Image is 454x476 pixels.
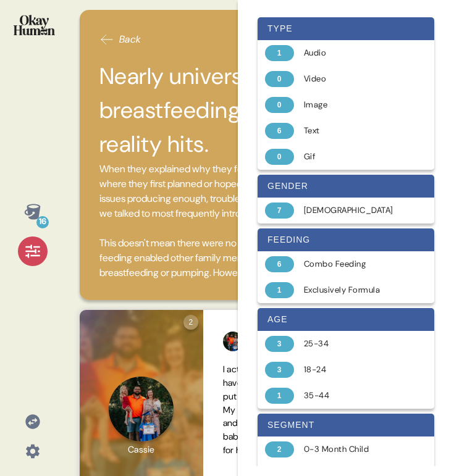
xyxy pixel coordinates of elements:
div: 16 [36,216,49,228]
div: 25-34 [304,338,402,350]
div: 3 [265,362,294,378]
div: Audio [304,47,402,59]
div: Gif [304,151,402,163]
div: Image [304,99,402,111]
div: [DEMOGRAPHIC_DATA] [304,204,402,217]
div: Combo Feeding [304,258,402,270]
img: okayhuman.3b1b6348.png [14,15,55,35]
div: Exclusively Formula [304,284,402,296]
div: 0 [265,149,294,165]
div: Video [304,73,402,85]
div: 0-3 Month Child [304,443,402,456]
div: 6 [265,256,294,272]
div: 35-44 [304,390,402,402]
div: 0 [265,97,294,113]
div: 1 [265,282,294,298]
div: type [258,17,434,40]
div: age [258,308,434,331]
div: 2 [265,441,294,457]
div: gender [258,175,434,198]
div: 7 [265,203,294,219]
div: segment [258,414,434,436]
img: profilepic_30539217832360669.jpg [223,332,243,351]
div: Text [304,125,402,137]
span: Back [119,32,141,47]
div: 18-24 [304,364,402,376]
div: feeding [258,228,434,251]
div: 1 [265,45,294,61]
div: 2 [183,315,198,330]
div: 0 [265,71,294,87]
div: 3 [265,336,294,352]
div: 6 [265,123,294,139]
div: 1 [265,388,294,404]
